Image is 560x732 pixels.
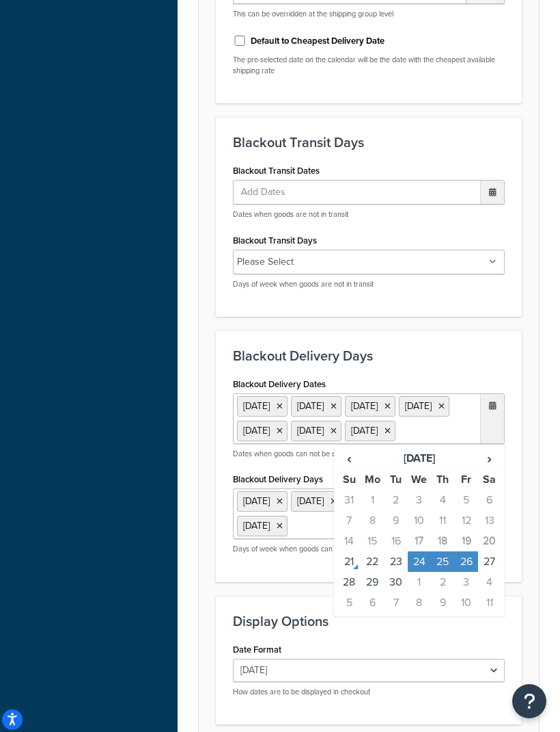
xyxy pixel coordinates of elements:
[345,396,395,417] li: [DATE]
[338,449,360,468] span: ‹
[291,396,341,417] li: [DATE]
[361,448,477,469] th: [DATE]
[384,592,408,613] td: 7
[361,469,384,491] th: Mo
[237,396,288,417] li: [DATE]
[233,279,505,289] p: Days of week when goods are not in transit
[408,510,431,531] td: 10
[408,592,431,613] td: 8
[237,421,288,441] li: [DATE]
[431,510,454,531] td: 11
[361,531,384,551] td: 15
[478,531,501,551] td: 20
[478,469,501,491] th: Sa
[454,551,477,572] td: 26
[384,531,408,551] td: 16
[431,531,454,551] td: 18
[454,469,477,491] th: Fr
[478,490,501,510] td: 6
[454,510,477,531] td: 12
[384,551,408,572] td: 23
[408,490,431,510] td: 3
[291,421,341,441] li: [DATE]
[361,572,384,592] td: 29
[431,490,454,510] td: 4
[243,494,270,508] span: [DATE]
[337,551,361,572] td: 21
[454,592,477,613] td: 10
[233,614,505,629] h3: Display Options
[361,490,384,510] td: 1
[478,510,501,531] td: 13
[345,421,395,441] li: [DATE]
[478,592,501,613] td: 11
[233,644,281,655] label: Date Format
[478,572,501,592] td: 4
[454,572,477,592] td: 3
[454,490,477,510] td: 5
[297,494,324,508] span: [DATE]
[337,510,361,531] td: 7
[233,235,317,246] label: Blackout Transit Days
[233,55,505,76] p: The pre-selected date on the calendar will be the date with the cheapest available shipping rate
[337,592,361,613] td: 5
[337,469,361,491] th: Su
[431,572,454,592] td: 2
[337,531,361,551] td: 14
[233,209,505,220] p: Dates when goods are not in transit
[243,519,270,533] span: [DATE]
[233,379,326,389] label: Blackout Delivery Dates
[237,252,294,272] li: Please Select
[408,551,431,572] td: 24
[478,551,501,572] td: 27
[408,572,431,592] td: 1
[233,474,323,484] label: Blackout Delivery Days
[512,684,546,718] button: Open Resource Center
[384,469,408,491] th: Tu
[361,592,384,613] td: 6
[384,510,408,531] td: 9
[384,572,408,592] td: 30
[233,9,505,19] p: This can be overridden at the shipping group level
[399,396,449,417] li: [DATE]
[233,135,505,150] h3: Blackout Transit Days
[431,551,454,572] td: 25
[408,531,431,551] td: 17
[233,687,505,697] p: How dates are to be displayed in checkout
[233,449,505,459] p: Dates when goods can not be delivered
[454,531,477,551] td: 19
[251,35,384,47] label: Default to Cheapest Delivery Date
[384,490,408,510] td: 2
[361,510,384,531] td: 8
[479,449,501,468] span: ›
[337,490,361,510] td: 31
[337,572,361,592] td: 28
[408,469,431,491] th: We
[361,551,384,572] td: 22
[431,469,454,491] th: Th
[237,181,303,204] span: Add Dates
[431,592,454,613] td: 9
[233,166,320,176] label: Blackout Transit Dates
[233,544,505,554] p: Days of week when goods can not be delivered
[233,348,505,363] h3: Blackout Delivery Days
